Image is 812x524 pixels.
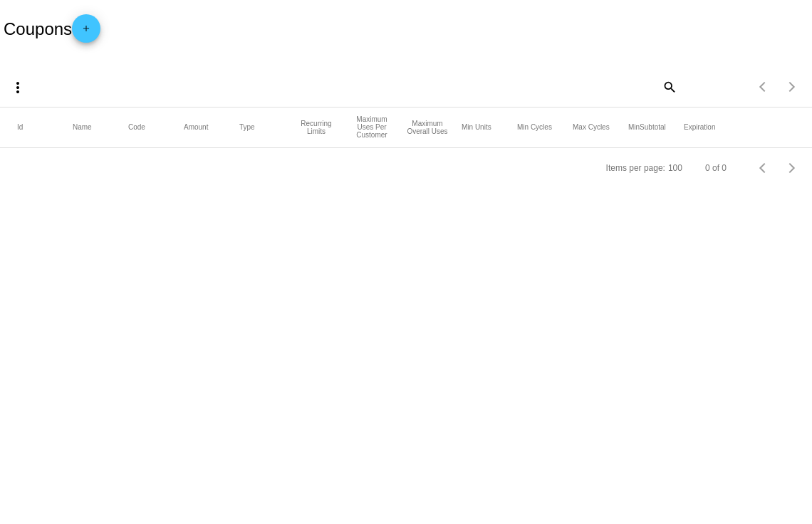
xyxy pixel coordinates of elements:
button: Change sorting for CustomerConversionLimits [350,115,393,139]
button: Change sorting for Code [128,123,145,132]
button: Change sorting for DiscountType [239,123,255,132]
div: Items per page: [606,163,665,173]
h2: Coupons [4,14,100,43]
mat-icon: more_vert [9,79,26,96]
div: 0 of 0 [705,163,727,173]
button: Change sorting for RecurringLimits [295,120,338,135]
button: Change sorting for MinSubtotal [628,123,666,132]
button: Change sorting for Id [17,123,23,132]
button: Change sorting for MaxCycles [573,123,610,132]
mat-icon: search [660,75,677,98]
div: 100 [668,163,682,173]
button: Previous page [749,154,778,182]
button: Change sorting for MinUnits [462,123,491,132]
button: Change sorting for SiteConversionLimits [406,120,449,135]
button: Change sorting for MinCycles [517,123,552,132]
button: Change sorting for ExpirationDate [684,123,715,132]
mat-icon: add [78,23,95,41]
button: Change sorting for Amount [184,123,208,132]
button: Next page [778,73,806,101]
button: Change sorting for Name [73,123,92,132]
button: Previous page [749,73,778,101]
button: Next page [778,154,806,182]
